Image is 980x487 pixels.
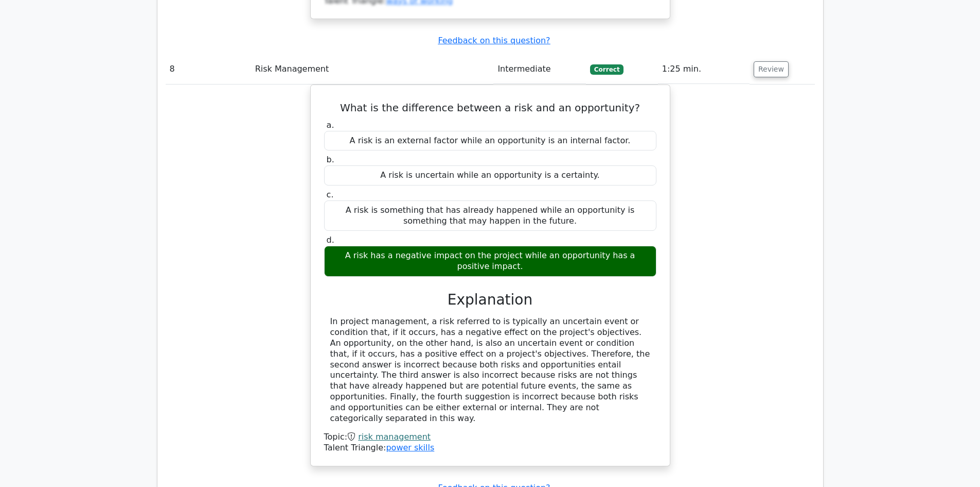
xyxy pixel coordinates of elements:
button: Review [754,61,789,77]
div: Topic: [324,432,656,443]
a: power skills [386,443,434,452]
a: risk management [358,432,431,442]
div: A risk is an external factor while an opportunity is an internal factor. [324,131,656,151]
span: Correct [590,64,623,75]
span: b. [327,155,334,164]
div: A risk is something that has already happened while an opportunity is something that may happen i... [324,200,656,231]
div: In project management, a risk referred to is typically an uncertain event or condition that, if i... [330,316,650,424]
h5: What is the difference between a risk and an opportunity? [323,102,657,114]
a: Feedback on this question? [438,36,550,45]
div: A risk is uncertain while an opportunity is a certainty. [324,165,656,186]
td: Risk Management [251,55,494,84]
td: 8 [166,55,251,84]
span: c. [327,190,334,199]
span: a. [327,120,334,130]
div: Talent Triangle: [324,432,656,454]
div: A risk has a negative impact on the project while an opportunity has a positive impact. [324,246,656,277]
h3: Explanation [330,291,650,309]
td: 1:25 min. [658,55,750,84]
span: d. [327,235,334,245]
td: Intermediate [493,55,586,84]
